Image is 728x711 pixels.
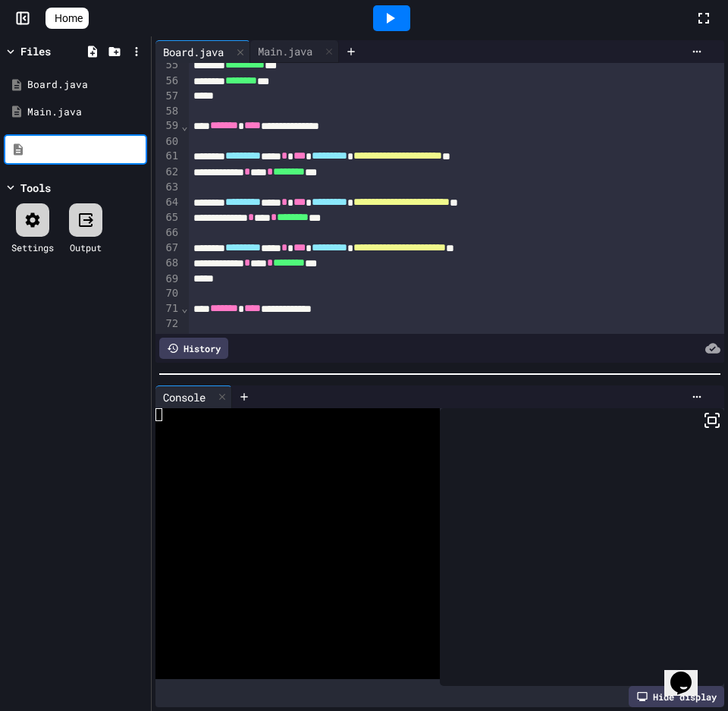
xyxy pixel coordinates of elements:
[155,104,180,119] div: 58
[20,180,51,196] div: Tools
[155,195,180,210] div: 64
[180,120,188,132] span: Fold line
[664,650,713,696] iframe: chat widget
[20,43,51,59] div: Files
[155,210,180,225] div: 65
[155,286,180,301] div: 70
[155,180,180,195] div: 63
[70,241,102,254] div: Output
[155,149,180,164] div: 61
[155,165,180,180] div: 62
[155,241,180,256] div: 67
[55,11,83,26] span: Home
[159,338,228,359] div: History
[250,43,320,59] div: Main.java
[155,40,250,63] div: Board.java
[155,389,213,405] div: Console
[155,301,180,316] div: 71
[155,134,180,149] div: 60
[27,105,146,120] div: Main.java
[11,241,54,254] div: Settings
[155,58,180,73] div: 55
[180,302,188,314] span: Fold line
[155,74,180,89] div: 56
[155,256,180,271] div: 68
[629,686,724,707] div: Hide display
[155,89,180,104] div: 57
[155,272,180,287] div: 69
[155,316,180,332] div: 72
[155,332,180,347] div: 73
[155,385,232,408] div: Console
[155,225,180,241] div: 66
[27,77,146,93] div: Board.java
[155,118,180,134] div: 59
[155,44,231,60] div: Board.java
[250,40,339,63] div: Main.java
[45,8,89,29] a: Home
